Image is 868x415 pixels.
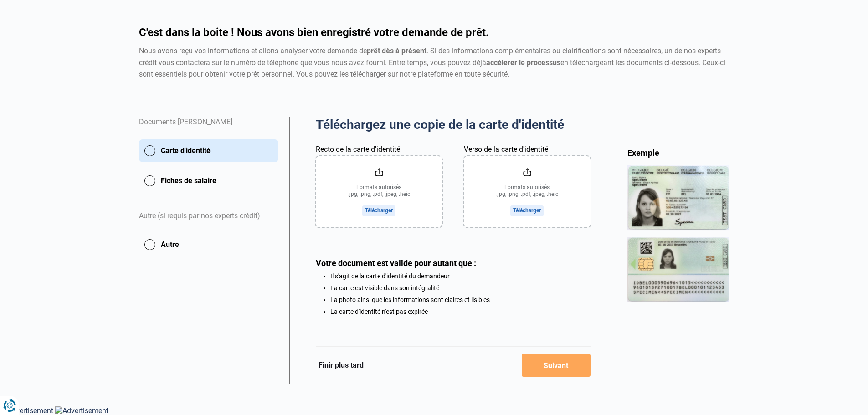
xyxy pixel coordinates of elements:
button: Autre [139,233,278,256]
div: Autre (si requis par nos experts crédit) [139,200,278,233]
li: La carte est visible dans son intégralité [330,284,591,292]
label: Verso de la carte d'identité [464,144,548,155]
div: Nous avons reçu vos informations et allons analyser votre demande de . Si des informations complé... [139,45,729,80]
strong: prêt dès à présent [367,46,426,55]
li: Il s'agit de la carte d'identité du demandeur [330,272,591,280]
li: La photo ainsi que les informations sont claires et lisibles [330,296,591,303]
img: idCard [627,165,729,302]
button: Carte d'identité [139,139,278,162]
div: Exemple [627,148,729,158]
strong: accélerer le processus [486,58,560,67]
button: Finir plus tard [316,359,366,371]
div: Documents [PERSON_NAME] [139,117,278,139]
button: Fiches de salaire [139,169,278,192]
label: Recto de la carte d'identité [316,144,400,155]
h1: C'est dans la boite ! Nous avons bien enregistré votre demande de prêt. [139,27,729,38]
h2: Téléchargez une copie de la carte d'identité [316,117,591,133]
button: Suivant [522,354,591,377]
img: Advertisement [55,406,108,415]
div: Votre document est valide pour autant que : [316,258,591,268]
li: La carte d'identité n'est pas expirée [330,308,591,315]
